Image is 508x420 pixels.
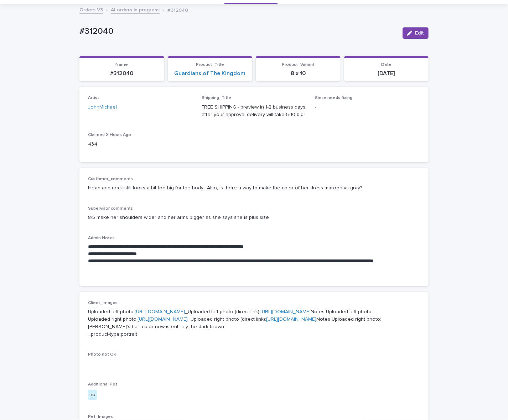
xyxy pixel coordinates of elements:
p: [DATE] [348,70,425,77]
p: - [315,104,420,111]
span: Edit [415,31,424,36]
span: Since needs fixing [315,96,352,100]
span: Client_Images [88,301,118,305]
p: #312040 [84,70,160,77]
span: Product_Title [196,63,224,67]
span: Date [381,63,392,67]
a: AI orders in progress [111,5,160,14]
p: 434 [88,141,193,148]
span: Customer_comments [88,177,133,181]
div: no [88,390,97,400]
a: JohnMichael [88,104,117,111]
p: Head and neck still looks a bit too big for the body. Also, is there a way to make the color of h... [88,184,420,192]
span: Supervisor comments [88,206,133,211]
p: #312040 [167,6,188,14]
span: Photo not OK [88,352,116,357]
span: Admin Notes [88,236,115,240]
span: Additional Pet [88,382,117,387]
button: Edit [403,27,429,39]
p: Uploaded left photo: _Uploaded left photo (direct link): Notes Uploaded left photo: Uploaded righ... [88,308,420,338]
a: Orders V3 [79,5,103,14]
span: Claimed X Hours Ago [88,133,131,137]
a: [URL][DOMAIN_NAME] [260,309,311,314]
a: [URL][DOMAIN_NAME] [266,317,316,322]
p: - [88,360,420,368]
p: 8/5 make her shoulders wider and her arms bigger as she says she is plus size [88,214,420,221]
a: Guardians of The Kingdom [174,70,245,77]
a: [URL][DOMAIN_NAME] [138,317,188,322]
span: Name [115,63,128,67]
p: FREE SHIPPING - preview in 1-2 business days, after your approval delivery will take 5-10 b.d. [202,104,307,119]
p: #312040 [79,26,397,37]
p: 8 x 10 [260,70,336,77]
span: Product_Variant [282,63,315,67]
span: Artist [88,96,99,100]
a: [URL][DOMAIN_NAME] [135,309,185,314]
span: Shipping_Title [202,96,231,100]
span: Pet_Images [88,415,113,419]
